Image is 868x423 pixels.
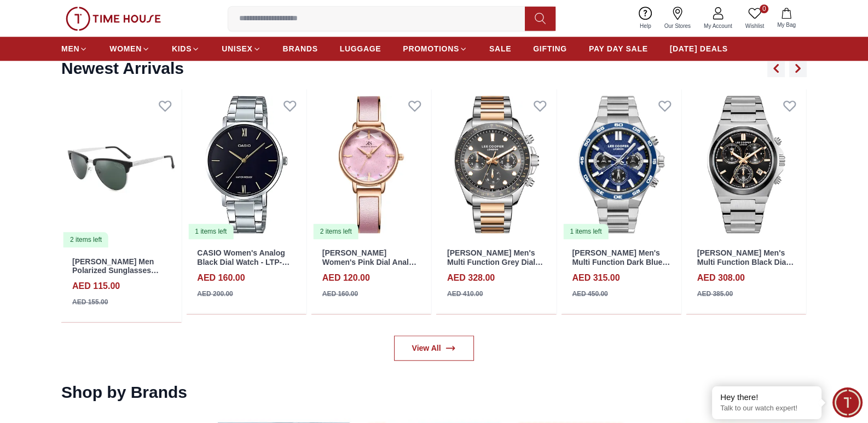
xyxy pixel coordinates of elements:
div: 1 items left [188,224,233,239]
a: View All [394,335,474,361]
a: Help [633,4,658,32]
h4: AED 120.00 [322,271,370,285]
a: UNISEX [222,39,261,59]
a: [PERSON_NAME] Men's Multi Function Grey Dial Watch - LC08215.560 [447,248,543,276]
div: 2 items left [314,224,358,239]
span: LUGGAGE [340,43,381,54]
a: PAY DAY SALE [589,39,648,59]
a: GIFTING [533,39,567,59]
span: MEN [61,43,79,54]
img: LEE COOPER Men's Multi Function Dark Blue Dial Watch - LC08067.390 [561,89,681,240]
img: CASIO Women's Analog Black Dial Watch - LTP-VT01D-1BUDF [186,89,306,240]
span: SALE [489,43,511,54]
a: 0Wishlist [739,4,771,32]
a: KIDS [172,39,200,59]
div: Chat Widget [832,387,863,418]
span: BRANDS [283,43,318,54]
div: AED 200.00 [197,289,233,299]
span: UNISEX [222,43,252,54]
div: AED 155.00 [72,297,108,307]
div: 2 items left [63,232,108,247]
span: Help [635,22,656,30]
a: LEE COOPER Men's Multi Function Dark Blue Dial Watch - LC08067.3901 items left [561,89,681,240]
span: My Bag [773,21,800,29]
div: AED 410.00 [447,289,483,299]
h4: AED 115.00 [72,280,120,293]
img: Kenneth Scott Women's Pink Dial Analog Watch - K23503-RBPP [311,89,431,240]
span: WOMEN [109,43,142,54]
a: PROMOTIONS [403,39,467,59]
h2: Shop by Brands [61,383,187,402]
span: Wishlist [741,22,768,30]
img: ... [66,7,161,31]
h4: AED 160.00 [197,271,245,285]
img: LEE COOPER Men Polarized Sunglasses Silver Mirror Lens - LC1026C02 [61,89,181,248]
a: SALE [489,39,511,59]
a: Our Stores [658,4,697,32]
a: CASIO Women's Analog Black Dial Watch - LTP-VT01D-1BUDF [197,248,290,276]
span: PAY DAY SALE [589,43,648,54]
a: MEN [61,39,88,59]
a: [PERSON_NAME] Men Polarized Sunglasses Silver Mirror Lens - LC1026C02 [72,257,159,293]
h2: Newest Arrivals [61,59,184,78]
a: LUGGAGE [340,39,381,59]
div: AED 385.00 [697,289,733,299]
a: WOMEN [109,39,150,59]
div: AED 450.00 [572,289,607,299]
a: LEE COOPER Men Polarized Sunglasses Silver Mirror Lens - LC1026C022 items left [61,89,181,248]
a: Kenneth Scott Women's Pink Dial Analog Watch - K23503-RBPP2 items left [311,89,431,240]
span: KIDS [172,43,192,54]
h4: AED 328.00 [447,271,495,285]
div: 1 items left [563,224,608,239]
button: My Bag [771,5,802,31]
span: 0 [760,4,768,13]
span: PROMOTIONS [403,43,459,54]
div: Hey there! [720,392,813,403]
img: Lee Cooper Men's Multi Function Grey Dial Watch - LC08215.560 [436,89,556,240]
a: [PERSON_NAME] Women's Pink Dial Analog Watch - K23503-RBPP [322,248,418,276]
span: [DATE] DEALS [670,43,728,54]
span: My Account [699,22,737,30]
a: CASIO Women's Analog Black Dial Watch - LTP-VT01D-1BUDF1 items left [186,89,306,240]
p: Talk to our watch expert! [720,404,813,413]
span: GIFTING [533,43,567,54]
a: [DATE] DEALS [670,39,728,59]
img: Lee Cooper Men's Multi Function Black Dial Watch - LC08188.650 [686,89,806,240]
span: Our Stores [660,22,695,30]
a: BRANDS [283,39,318,59]
a: [PERSON_NAME] Men's Multi Function Black Dial Watch - LC08188.650 [697,248,794,276]
a: [PERSON_NAME] Men's Multi Function Dark Blue Dial Watch - LC08067.390 [572,248,670,276]
h4: AED 308.00 [697,271,745,285]
div: AED 160.00 [322,289,358,299]
h4: AED 315.00 [572,271,620,285]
